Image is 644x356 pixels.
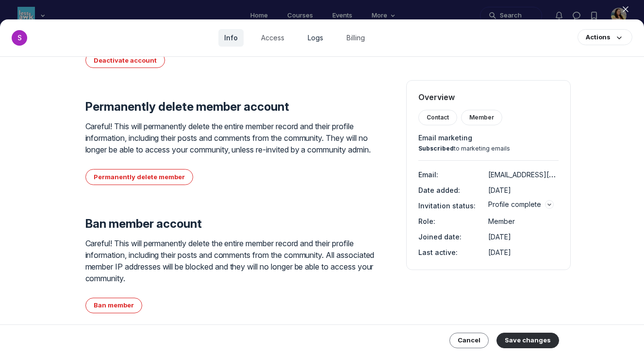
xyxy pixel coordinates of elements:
button: Cancel [449,333,489,348]
p: Careful! This will permanently delete the entire member record and their profile information, inc... [85,237,391,284]
button: Profile complete [488,200,554,209]
span: Joined date : [418,233,462,241]
span: Date added : [418,186,460,194]
div: to marketing emails [418,145,559,153]
dd: Sep 22 2025 [488,231,558,242]
a: Access [255,29,290,47]
button: Save changes [496,333,559,348]
button: Actions [578,29,632,45]
span: [EMAIL_ADDRESS][DOMAIN_NAME] [488,170,600,179]
dd: Sep 22 2025 [488,184,558,196]
span: [DATE] [488,186,511,194]
button: Deactivate account [85,52,165,68]
h4: Ban member account [85,216,391,232]
span: Invitation status : [418,202,476,210]
dd: Member [488,215,558,227]
h4: Permanently delete member account [85,99,391,115]
span: Overview [418,92,559,102]
span: Profile complete [488,200,541,209]
span: [DATE] [488,248,511,256]
dd: Sep 25 2025 [488,246,558,258]
span: Last active : [418,248,458,256]
span: Member [469,114,494,121]
span: Member [488,217,515,225]
button: Ban member [85,298,142,313]
span: Email : [418,170,438,179]
p: Careful! This will permanently delete the entire member record and their profile information, inc... [85,120,391,155]
a: Info [218,29,244,47]
span: [DATE] [488,233,511,241]
a: Billing [341,29,371,47]
span: Role : [418,217,435,225]
dd: spencerlane2929@gmail.com [488,169,558,180]
div: S [12,30,27,46]
div: Actions [586,33,611,42]
span: Contact [427,114,449,121]
button: Permanently delete member [85,169,193,185]
a: Logs [302,29,329,47]
span: Email marketing [418,133,559,143]
strong: Subscribed [418,145,454,152]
